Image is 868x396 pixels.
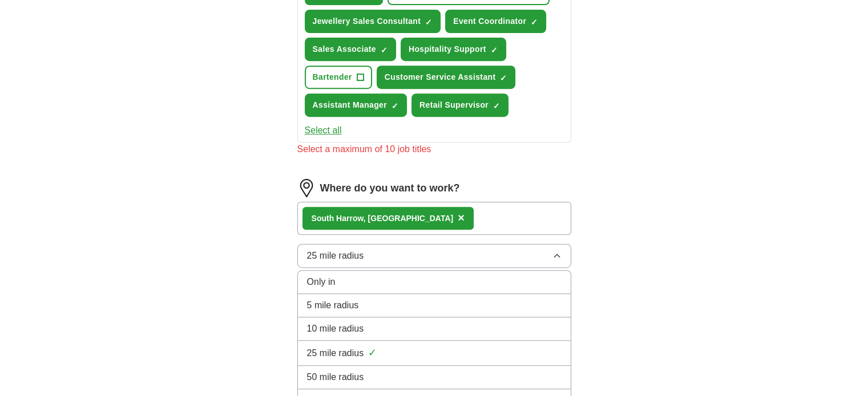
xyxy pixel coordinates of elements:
button: Select all [305,124,342,137]
div: South Harrow, [GEOGRAPHIC_DATA] [312,213,454,224]
span: ✓ [381,46,387,55]
button: Customer Service Assistant✓ [377,66,516,89]
div: Select a maximum of 10 job titles [297,142,571,156]
button: Hospitality Support✓ [401,38,506,61]
span: Only in [307,275,336,289]
img: location.png [297,179,316,197]
span: 50 mile radius [307,370,364,384]
span: ✓ [391,101,398,111]
button: 25 mile radius [297,244,571,268]
button: Jewellery Sales Consultant✓ [305,10,441,33]
span: ✓ [493,101,500,111]
button: Bartender [305,66,372,89]
span: ✓ [425,18,432,27]
span: Customer Service Assistant [385,71,496,83]
button: Retail Supervisor✓ [411,93,508,117]
button: × [458,210,465,227]
span: ✓ [531,18,538,27]
span: 25 mile radius [307,346,364,360]
span: 10 mile radius [307,322,364,336]
span: Retail Supervisor [419,99,488,111]
span: Assistant Manager [313,99,387,111]
label: Where do you want to work? [320,181,460,196]
button: Assistant Manager✓ [305,93,407,117]
span: Bartender [313,71,352,83]
span: 25 mile radius [307,249,364,263]
span: ✓ [368,345,377,361]
span: ✓ [500,74,507,83]
button: Event Coordinator✓ [445,10,546,33]
span: Sales Associate [313,43,376,55]
button: Sales Associate✓ [305,38,396,61]
span: Hospitality Support [409,43,486,55]
span: Event Coordinator [453,15,526,27]
span: 5 mile radius [307,299,359,312]
span: ✓ [491,46,498,55]
span: Jewellery Sales Consultant [313,15,421,27]
span: × [458,211,465,224]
